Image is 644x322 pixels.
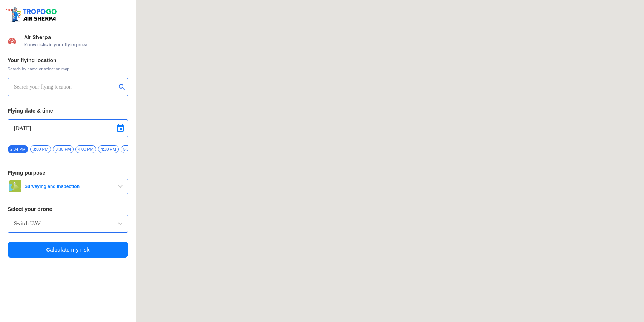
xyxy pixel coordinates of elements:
[8,179,128,194] button: Surveying and Inspection
[121,145,141,153] span: 5:00 PM
[8,108,128,113] h3: Flying date & time
[8,242,128,258] button: Calculate my risk
[14,82,116,92] input: Search your flying location
[8,66,128,72] span: Search by name or select on map
[8,58,128,63] h3: Your flying location
[8,206,128,212] h3: Select your drone
[8,36,17,45] img: Risk Scores
[14,219,122,228] input: Search by name or Brand
[75,145,96,153] span: 4:00 PM
[21,183,116,189] span: Surveying and Inspection
[24,34,128,40] span: Air Sherpa
[53,145,74,153] span: 3:30 PM
[24,42,128,48] span: Know risks in your flying area
[6,6,59,23] img: ic_tgdronemaps.svg
[98,145,119,153] span: 4:30 PM
[9,180,21,192] img: survey.png
[14,124,122,133] input: Select Date
[8,170,128,175] h3: Flying purpose
[30,145,51,153] span: 3:00 PM
[8,145,28,153] span: 2:34 PM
